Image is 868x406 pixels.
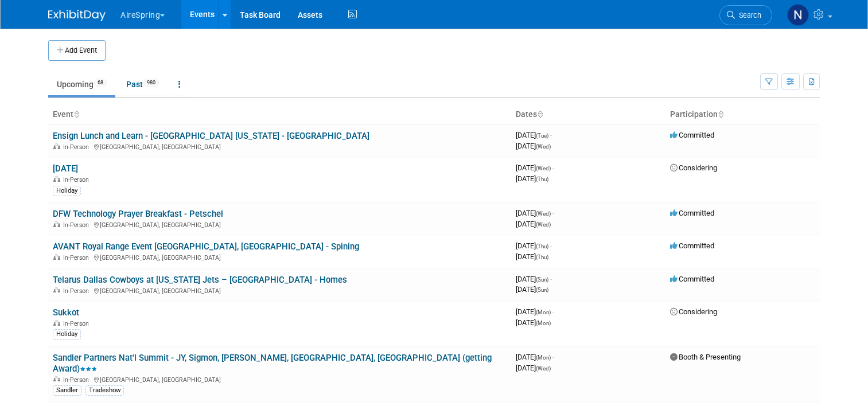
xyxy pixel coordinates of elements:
[63,376,92,384] span: In-Person
[73,110,79,119] a: Sort by Event Name
[550,131,552,139] span: -
[53,252,507,261] div: [GEOGRAPHIC_DATA], [GEOGRAPHIC_DATA]
[53,143,60,149] img: In-Person Event
[516,209,554,217] span: [DATE]
[536,132,548,139] span: (Tue)
[48,73,115,95] a: Upcoming68
[53,176,60,182] img: In-Person Event
[552,307,554,316] span: -
[536,176,548,182] span: (Thu)
[552,353,554,361] span: -
[670,241,714,250] span: Committed
[552,209,554,217] span: -
[516,318,551,327] span: [DATE]
[670,209,714,217] span: Committed
[516,307,554,316] span: [DATE]
[53,131,369,141] a: Ensign Lunch and Learn - [GEOGRAPHIC_DATA] [US_STATE] - [GEOGRAPHIC_DATA]
[53,220,507,229] div: [GEOGRAPHIC_DATA], [GEOGRAPHIC_DATA]
[665,105,820,124] th: Participation
[63,320,92,327] span: In-Person
[516,220,551,228] span: [DATE]
[516,364,551,372] span: [DATE]
[536,354,551,361] span: (Mon)
[48,40,106,61] button: Add Event
[511,105,665,124] th: Dates
[516,353,554,361] span: [DATE]
[516,163,554,172] span: [DATE]
[53,209,223,219] a: DFW Technology Prayer Breakfast - Petschel
[63,176,92,184] span: In-Person
[94,79,107,87] span: 68
[53,163,78,174] a: [DATE]
[53,221,60,227] img: In-Person Event
[536,221,551,228] span: (Wed)
[536,165,551,171] span: (Wed)
[536,287,548,293] span: (Sun)
[53,275,347,285] a: Telarus Dallas Cowboys at [US_STATE] Jets – [GEOGRAPHIC_DATA] - Homes
[516,252,548,261] span: [DATE]
[550,275,552,283] span: -
[536,243,548,249] span: (Thu)
[53,287,60,293] img: In-Person Event
[48,10,106,21] img: ExhibitDay
[719,5,772,25] a: Search
[63,254,92,261] span: In-Person
[516,174,548,183] span: [DATE]
[516,275,552,283] span: [DATE]
[537,110,543,119] a: Sort by Start Date
[536,276,548,283] span: (Sun)
[670,131,714,139] span: Committed
[53,385,81,396] div: Sandler
[53,241,359,252] a: AVANT Royal Range Event [GEOGRAPHIC_DATA], [GEOGRAPHIC_DATA] - Spining
[787,4,809,26] img: Natalie Pyron
[536,365,551,372] span: (Wed)
[63,287,92,295] span: In-Person
[552,163,554,172] span: -
[48,105,511,124] th: Event
[63,143,92,151] span: In-Person
[670,307,717,316] span: Considering
[118,73,168,95] a: Past980
[53,142,507,151] div: [GEOGRAPHIC_DATA], [GEOGRAPHIC_DATA]
[550,241,552,250] span: -
[53,320,60,326] img: In-Person Event
[670,353,741,361] span: Booth & Presenting
[735,11,761,19] span: Search
[536,143,551,150] span: (Wed)
[516,241,552,250] span: [DATE]
[53,353,492,374] a: Sandler Partners Nat'l Summit - JY, Sigmon, [PERSON_NAME], [GEOGRAPHIC_DATA], [GEOGRAPHIC_DATA] (...
[516,142,551,150] span: [DATE]
[63,221,92,229] span: In-Person
[53,376,60,382] img: In-Person Event
[536,210,551,217] span: (Wed)
[670,275,714,283] span: Committed
[53,374,507,384] div: [GEOGRAPHIC_DATA], [GEOGRAPHIC_DATA]
[536,254,548,260] span: (Thu)
[718,110,723,119] a: Sort by Participation Type
[53,286,507,295] div: [GEOGRAPHIC_DATA], [GEOGRAPHIC_DATA]
[536,309,551,315] span: (Mon)
[536,320,551,326] span: (Mon)
[53,329,81,339] div: Holiday
[670,163,717,172] span: Considering
[516,131,552,139] span: [DATE]
[516,285,548,294] span: [DATE]
[53,186,81,196] div: Holiday
[53,307,79,318] a: Sukkot
[85,385,124,396] div: Tradeshow
[143,79,159,87] span: 980
[53,254,60,260] img: In-Person Event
